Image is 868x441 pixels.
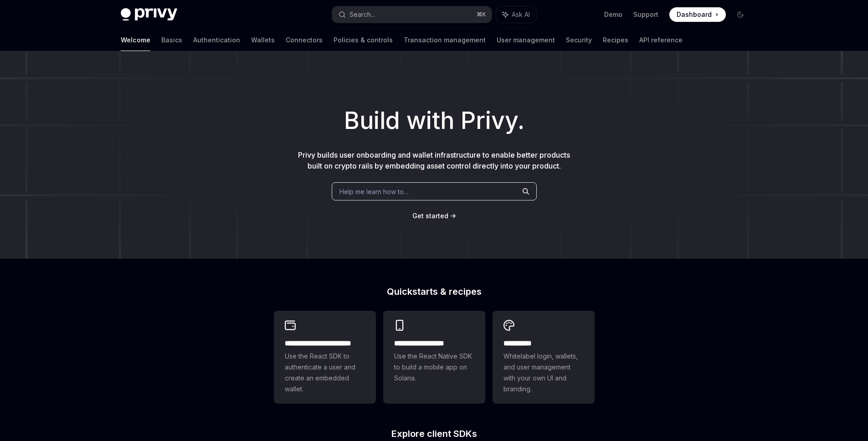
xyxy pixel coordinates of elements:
h2: Explore client SDKs [274,429,595,438]
span: Dashboard [677,10,712,19]
div: Search... [349,9,375,20]
a: Transaction management [404,29,486,51]
a: Demo [604,10,622,19]
a: User management [497,29,555,51]
a: Basics [161,29,182,51]
a: Get started [412,211,448,220]
a: Dashboard [669,7,726,22]
span: Use the React Native SDK to build a mobile app on Solana. [394,351,474,384]
button: Ask AI [496,6,536,23]
span: ⌘ K [477,11,486,18]
a: Policies & controls [334,29,393,51]
a: Support [633,10,658,19]
span: Ask AI [512,10,530,19]
a: **** **** **** ***Use the React Native SDK to build a mobile app on Solana. [383,311,485,404]
span: Help me learn how to… [339,187,409,196]
span: Use the React SDK to authenticate a user and create an embedded wallet. [285,351,365,395]
a: API reference [639,29,683,51]
span: Whitelabel login, wallets, and user management with your own UI and branding. [503,351,584,395]
a: Security [566,29,592,51]
h1: Build with Privy. [15,103,853,138]
h2: Quickstarts & recipes [274,287,595,296]
span: Get started [412,212,448,220]
img: dark logo [121,8,177,21]
a: Wallets [251,29,275,51]
a: Recipes [603,29,628,51]
span: Privy builds user onboarding and wallet infrastructure to enable better products built on crypto ... [298,150,570,170]
a: Welcome [121,29,150,51]
button: Toggle dark mode [733,7,748,22]
a: Connectors [286,29,323,51]
a: **** *****Whitelabel login, wallets, and user management with your own UI and branding. [493,311,595,404]
button: Search...⌘K [332,6,492,23]
a: Authentication [193,29,240,51]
